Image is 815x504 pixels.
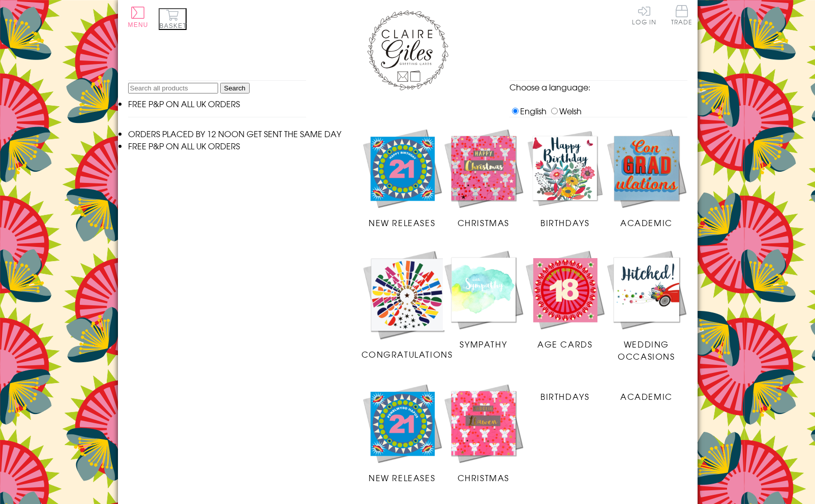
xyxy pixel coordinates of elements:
span: Academic [620,390,673,402]
a: Birthdays [524,383,606,402]
a: Academic [606,383,687,402]
span: Age Cards [537,338,592,350]
input: English [512,108,519,114]
img: Claire Giles Greetings Cards [367,10,448,90]
span: Christmas [458,471,509,484]
button: Menu [128,7,148,28]
span: FREE P&P ON ALL UK ORDERS [128,140,240,152]
input: Welsh [551,108,558,114]
a: Wedding Occasions [606,249,687,362]
label: English [509,105,547,117]
span: Sympathy [460,338,507,350]
span: Trade [671,5,692,25]
a: Trade [671,5,692,27]
a: Birthdays [524,128,606,229]
a: Congratulations [361,249,453,360]
a: Christmas [443,383,524,484]
a: Sympathy [443,249,524,350]
span: Menu [128,21,148,28]
span: ORDERS PLACED BY 12 NOON GET SENT THE SAME DAY [128,128,341,140]
a: New Releases [361,128,443,229]
a: New Releases [361,383,443,484]
a: Log In [632,5,656,25]
a: Academic [606,128,687,229]
span: New Releases [369,216,435,229]
a: Age Cards [524,249,606,350]
p: Choose a language: [509,81,687,93]
span: Christmas [458,216,509,229]
span: Congratulations [361,348,453,360]
span: Wedding Occasions [618,338,675,362]
label: Welsh [549,105,582,117]
button: Basket [159,8,187,30]
span: Academic [620,216,673,229]
input: Search [220,83,250,93]
input: Search all products [128,83,218,93]
span: New Releases [369,471,435,484]
span: Birthdays [540,390,589,402]
span: Birthdays [540,216,589,229]
a: Christmas [443,128,524,229]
